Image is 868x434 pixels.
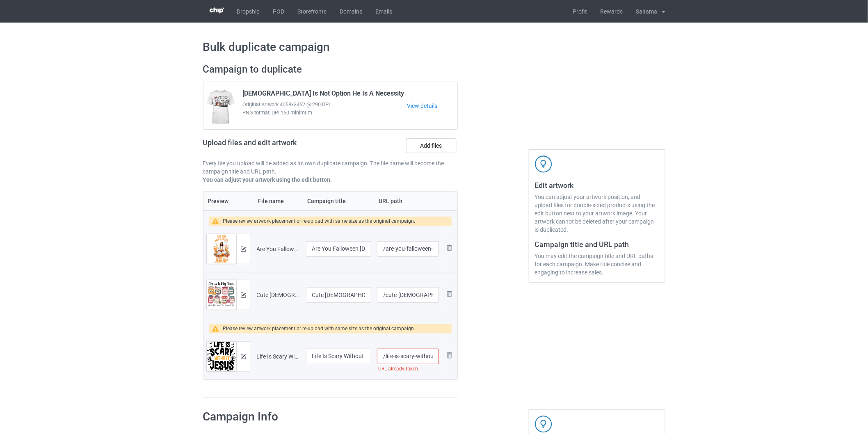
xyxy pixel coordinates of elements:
div: Saitama [630,1,658,22]
img: svg+xml;base64,PD94bWwgdmVyc2lvbj0iMS4wIiBlbmNvZGluZz0iVVRGLTgiPz4KPHN2ZyB3aWR0aD0iMTRweCIgaGVpZ2... [241,292,246,298]
img: svg+xml;base64,PD94bWwgdmVyc2lvbj0iMS4wIiBlbmNvZGluZz0iVVRGLTgiPz4KPHN2ZyB3aWR0aD0iMjhweCIgaGVpZ2... [445,350,455,360]
div: You can adjust your artwork position, and upload files for double-sided products using the edit b... [535,193,659,234]
img: warning [212,326,223,332]
h3: Campaign title and URL path [535,240,659,249]
th: File name [254,192,303,210]
img: original.png [207,280,236,310]
th: Campaign title [303,192,375,210]
img: svg+xml;base64,PD94bWwgdmVyc2lvbj0iMS4wIiBlbmNvZGluZz0iVVRGLTgiPz4KPHN2ZyB3aWR0aD0iMTRweCIgaGVpZ2... [241,247,246,252]
img: warning [212,218,223,224]
img: svg+xml;base64,PD94bWwgdmVyc2lvbj0iMS4wIiBlbmNvZGluZz0iVVRGLTgiPz4KPHN2ZyB3aWR0aD0iNDJweCIgaGVpZ2... [535,155,552,173]
th: URL path [374,192,441,210]
span: Original Artwork 4058x3452 @ 290 DPI [243,101,407,109]
div: Please review artwork placement or re-upload with same size as the original campaign. [223,217,415,226]
img: 3d383065fc803cdd16c62507c020ddf8.png [210,7,224,14]
p: Every file you upload will be added as its own duplicate campaign. The file name will become the ... [203,159,458,176]
span: [DEMOGRAPHIC_DATA] Is Not Option He Is A Necessity [243,89,404,101]
div: You may edit the campaign title and URL paths for each campaign. Make title concise and engaging ... [535,252,659,276]
h2: Campaign to duplicate [203,63,458,76]
img: svg+xml;base64,PD94bWwgdmVyc2lvbj0iMS4wIiBlbmNvZGluZz0iVVRGLTgiPz4KPHN2ZyB3aWR0aD0iNDJweCIgaGVpZ2... [535,416,552,433]
img: svg+xml;base64,PD94bWwgdmVyc2lvbj0iMS4wIiBlbmNvZGluZz0iVVRGLTgiPz4KPHN2ZyB3aWR0aD0iMTRweCIgaGVpZ2... [241,354,246,359]
h1: Campaign Info [203,409,447,424]
div: Please review artwork placement or re-upload with same size as the original campaign. [223,324,415,333]
div: Cute [DEMOGRAPHIC_DATA] Faith Jars.png [257,291,300,299]
div: URL already taken [377,364,439,374]
img: original.png [207,234,236,264]
div: Life Is Scary Without [PERSON_NAME][DEMOGRAPHIC_DATA]png [257,352,300,361]
h1: Bulk duplicate campaign [203,40,665,55]
h3: Edit artwork [535,180,659,190]
label: Add files [406,138,457,153]
th: Preview [203,192,254,210]
img: original.png [207,342,236,375]
h2: Upload files and edit artwork [203,138,356,153]
b: You can adjust your artwork using the edit button. [203,176,332,183]
img: svg+xml;base64,PD94bWwgdmVyc2lvbj0iMS4wIiBlbmNvZGluZz0iVVRGLTgiPz4KPHN2ZyB3aWR0aD0iMjhweCIgaGVpZ2... [445,243,455,253]
a: View details [407,102,457,110]
div: Are You Falloween [DEMOGRAPHIC_DATA] [DATE].png [257,245,300,253]
span: PNG format, DPI 150 minimum [243,109,407,117]
img: svg+xml;base64,PD94bWwgdmVyc2lvbj0iMS4wIiBlbmNvZGluZz0iVVRGLTgiPz4KPHN2ZyB3aWR0aD0iMjhweCIgaGVpZ2... [445,289,455,299]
